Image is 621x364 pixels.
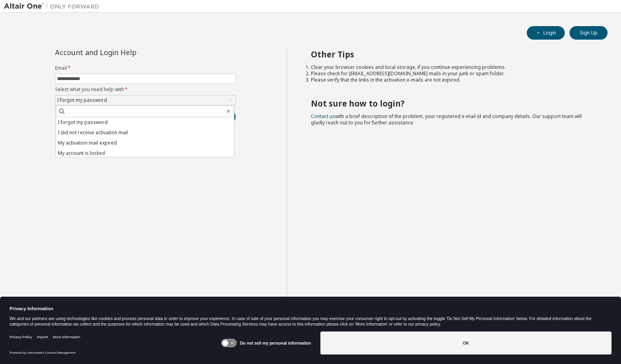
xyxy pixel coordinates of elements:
[55,86,236,93] label: Select what you need help with
[527,26,565,40] button: Login
[311,113,335,120] a: Contact us
[55,95,235,105] div: I forgot my password
[311,49,594,59] h2: Other Tips
[570,26,608,40] button: Sign Up
[4,2,103,10] img: Altair One
[311,64,594,71] li: Clear your browser cookies and local storage, if you continue experiencing problems.
[311,113,582,126] span: with a brief description of the problem, your registered e-mail id and company details. Our suppo...
[56,96,108,105] div: I forgot my password
[311,77,594,83] li: Please verify that the links in the activation e-mails are not expired.
[311,98,594,109] h2: Not sure how to login?
[311,71,594,77] li: Please check for [EMAIL_ADDRESS][DOMAIN_NAME] mails in your junk or spam folder.
[56,117,234,128] li: I forgot my password
[55,65,236,71] label: Email
[55,49,200,55] div: Account and Login Help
